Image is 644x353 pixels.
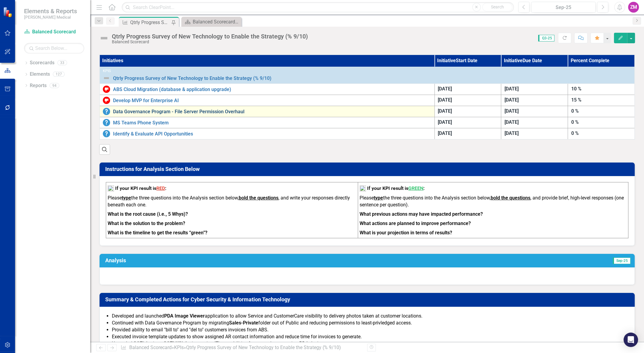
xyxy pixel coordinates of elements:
[112,313,628,320] li: Developed and launched application to allow Service and CustomerCare visibility to delivery photo...
[434,84,501,95] td: Double-Click to Edit
[130,19,170,26] div: Qtrly Progress Survey of New Technology to Enable the Strategy (% 9/10)
[112,333,628,340] li: Executed invoice template updates to show assigned AR contact information and reduce time for inv...
[538,35,554,41] span: Q3-25
[438,119,452,125] span: [DATE]
[113,98,431,103] a: Develop MVP for Enterprise AI
[108,195,356,210] p: Please the three questions into the Analysis section below, , and write your responses directly b...
[113,76,631,81] a: Qtrly Progress Survey of New Technology to Enable the Strategy (% 9/10)
[239,195,278,201] strong: bold the questions
[164,313,205,319] strong: PDA Image Viewer
[113,131,431,137] a: Identify & Evaluate API Opportunities
[103,119,110,126] img: No Information
[103,75,110,82] img: Not Defined
[50,83,59,88] div: 94
[504,130,518,136] span: [DATE]
[108,185,114,192] img: mceclip2%20v12.png
[501,95,568,106] td: Double-Click to Edit
[360,230,452,236] strong: What is your projection in terms of results?
[504,97,518,103] span: [DATE]
[568,95,635,106] td: Double-Click to Edit
[100,128,434,140] td: Double-Click to Edit Right Click for Context Menu
[100,95,434,106] td: Double-Click to Edit Right Click for Context Menu
[438,130,452,136] span: [DATE]
[108,211,188,217] strong: What is the root cause (i.e., 5 Whys)?
[568,128,635,140] td: Double-Click to Edit
[571,108,631,115] div: 0 %
[100,84,434,95] td: Double-Click to Edit Right Click for Context Menu
[183,18,240,26] a: Balanced Scorecard Welcome Page
[501,128,568,140] td: Double-Click to Edit
[571,130,631,137] div: 0 %
[100,67,635,84] td: Double-Click to Edit Right Click for Context Menu
[531,2,596,13] button: Sep-25
[57,60,67,65] div: 33
[434,106,501,117] td: Double-Click to Edit
[434,128,501,140] td: Double-Click to Edit
[360,211,483,217] strong: What previous actions may have impacted performance?
[3,7,14,17] img: ClearPoint Strategy
[571,119,631,126] div: 0 %
[122,195,131,201] strong: type
[533,4,593,11] div: Sep-25
[24,43,84,53] input: Search Below...
[360,185,366,192] img: mceclip1%20v16.png
[613,257,630,264] span: Sep-25
[568,106,635,117] td: Double-Click to Edit
[112,320,628,327] li: Continued with Data Governance Program by migrating folder out of Public and reducing permissions...
[105,166,631,172] h3: Instructions for Analysis Section Below
[113,109,431,114] a: Data Governance Program - File Server Permission Overhaul
[434,95,501,106] td: Double-Click to Edit
[482,3,512,11] button: Search
[438,108,452,114] span: [DATE]
[504,86,518,92] span: [DATE]
[501,117,568,128] td: Double-Click to Edit
[491,5,504,9] span: Search
[504,119,518,125] span: [DATE]
[571,97,631,104] div: 15 %
[105,297,631,303] h3: Summary & Completed Actions for Cyber Security & Information Technology
[103,130,110,137] img: No Information
[129,345,172,350] a: Balanced Scorecard
[30,82,47,89] a: Reports
[108,230,207,236] strong: What is the timeline to get the results “green”?
[100,117,434,128] td: Double-Click to Edit Right Click for Context Menu
[30,71,50,78] a: Elements
[112,340,628,347] li: Upgraded SOTI Assist to , improving IT's capabilities for remotely supporting PDA devices.
[193,18,240,26] div: Balanced Scorecard Welcome Page
[108,221,185,226] strong: What is the solution to the problem?
[628,2,639,13] button: ZM
[358,182,628,238] td: To enrich screen reader interactions, please activate Accessibility in Grammarly extension settings
[103,97,110,104] img: Below Target
[24,29,84,35] a: Balanced Scorecard
[115,185,166,191] strong: If your KPI result is :
[571,86,631,93] div: 10 %
[501,84,568,95] td: Double-Click to Edit
[438,97,452,103] span: [DATE]
[438,86,452,92] span: [DATE]
[229,320,258,326] strong: Sales-Private
[408,185,423,191] span: GREEN
[156,185,165,191] span: RED
[568,84,635,95] td: Double-Click to Edit
[186,345,341,350] div: Qtrly Progress Survey of New Technology to Enable the Strategy (% 9/10)
[121,344,362,351] div: » »
[30,59,54,66] a: Scorecards
[491,195,530,201] strong: bold the questions
[568,117,635,128] td: Double-Click to Edit
[112,33,308,40] div: Qtrly Progress Survey of New Technology to Enable the Strategy (% 9/10)
[100,106,434,117] td: Double-Click to Edit Right Click for Context Menu
[360,195,627,210] p: Please the three questions into the Analysis section below, , and provide brief, high-level respo...
[113,120,431,126] a: MS Teams Phone System
[174,345,184,350] a: KPIs
[374,195,383,201] strong: type
[112,327,628,333] li: Provided ability to email "bill to" and "del to" customers invoices from ABS.
[501,106,568,117] td: Double-Click to Edit
[103,86,110,93] img: Below Target
[367,185,425,191] strong: If your KPI result is :
[24,8,77,15] span: Elements & Reports
[99,33,109,43] img: Not Defined
[624,333,638,347] div: Open Intercom Messenger
[53,72,65,77] div: 127
[24,15,77,20] small: [PERSON_NAME] Medical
